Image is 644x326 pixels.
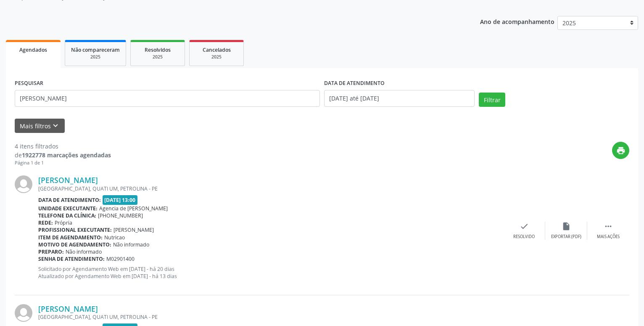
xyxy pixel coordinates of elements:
div: [GEOGRAPHIC_DATA], QUATI UM, PETROLINA - PE [38,185,503,192]
span: Resolvidos [145,46,171,53]
span: Agendados [19,46,47,53]
i:  [604,222,613,231]
i: check [520,222,529,231]
label: PESQUISAR [15,77,43,90]
b: Rede: [38,219,53,226]
input: Nome, código do beneficiário ou CPF [15,90,320,107]
b: Senha de atendimento: [38,255,105,262]
p: Solicitado por Agendamento Web em [DATE] - há 20 dias Atualizado por Agendamento Web em [DATE] - ... [38,265,503,280]
i: print [616,146,626,155]
span: Própria [55,219,72,226]
b: Data de atendimento: [38,196,101,204]
span: Não compareceram [71,46,120,53]
div: 2025 [137,54,179,60]
div: Página 1 de 1 [15,159,111,167]
div: 2025 [195,54,238,60]
b: Telefone da clínica: [38,212,96,219]
span: Não informado [113,241,149,248]
i: keyboard_arrow_down [51,121,60,130]
div: 2025 [71,54,120,60]
b: Preparo: [38,248,64,255]
span: [PERSON_NAME] [113,226,154,233]
div: de [15,151,111,159]
i: insert_drive_file [562,222,571,231]
span: Nutricao [104,234,125,241]
div: Exportar (PDF) [551,234,581,240]
b: Unidade executante: [38,205,98,212]
a: [PERSON_NAME] [38,175,98,185]
input: Selecione um intervalo [324,90,475,107]
span: Cancelados [203,46,231,53]
b: Motivo de agendamento: [38,241,111,248]
div: Resolvido [513,234,535,240]
button: print [612,142,629,159]
div: [GEOGRAPHIC_DATA], QUATI UM, PETROLINA - PE [38,313,503,321]
span: M02901400 [106,255,135,262]
button: Mais filtroskeyboard_arrow_down [15,119,65,133]
img: img [15,304,32,322]
img: img [15,175,32,193]
button: Filtrar [479,93,505,107]
p: Ano de acompanhamento [480,16,554,27]
label: DATA DE ATENDIMENTO [324,77,385,90]
b: Item de agendamento: [38,234,103,241]
strong: 1922778 marcações agendadas [22,151,111,159]
span: [PHONE_NUMBER] [98,212,143,219]
a: [PERSON_NAME] [38,304,98,313]
b: Profissional executante: [38,226,112,233]
span: [DATE] 13:00 [103,195,138,205]
div: 4 itens filtrados [15,142,111,151]
div: Mais ações [597,234,620,240]
span: Agencia de [PERSON_NAME] [99,205,168,212]
span: Não informado [66,248,102,255]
